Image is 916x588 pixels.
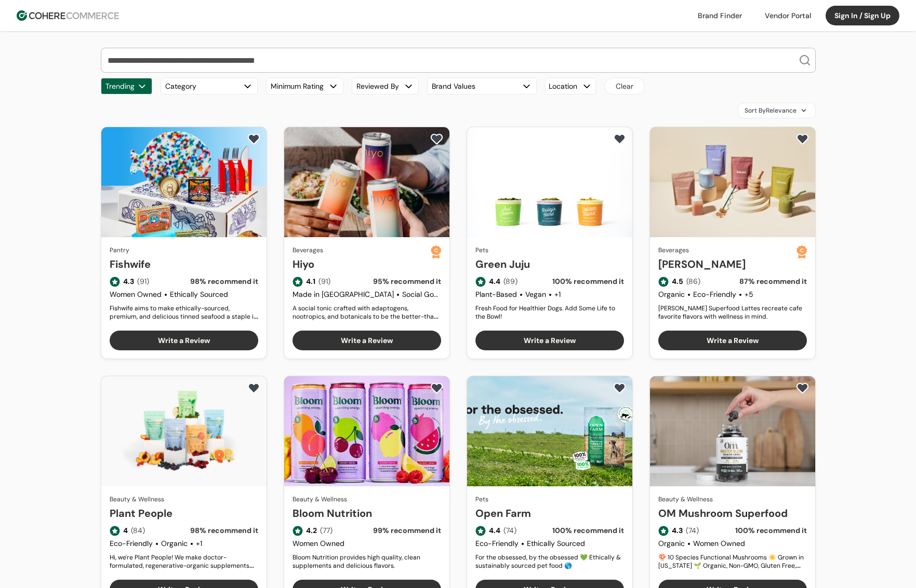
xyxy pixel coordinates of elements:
[826,6,899,25] button: Sign In / Sign Up
[475,256,624,272] a: Green Juju
[604,78,645,94] button: Clear
[428,380,445,396] button: add to favorite
[245,131,262,147] button: add to favorite
[428,131,445,147] button: add to favorite
[475,331,624,350] button: Write a Review
[658,331,807,350] button: Write a Review
[658,256,796,272] a: [PERSON_NAME]
[17,10,119,21] img: Cohere Logo
[110,331,258,350] button: Write a Review
[293,256,431,272] a: Hiyo
[293,505,441,521] a: Bloom Nutrition
[658,505,807,521] a: OM Mushroom Superfood
[745,106,796,115] span: Sort By Relevance
[245,380,262,396] button: add to favorite
[475,505,624,521] a: Open Farm
[611,380,628,396] button: add to favorite
[293,331,441,350] button: Write a Review
[110,505,258,521] a: Plant People
[794,131,811,147] button: add to favorite
[794,380,811,396] button: add to favorite
[110,256,258,272] a: Fishwife
[611,131,628,147] button: add to favorite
